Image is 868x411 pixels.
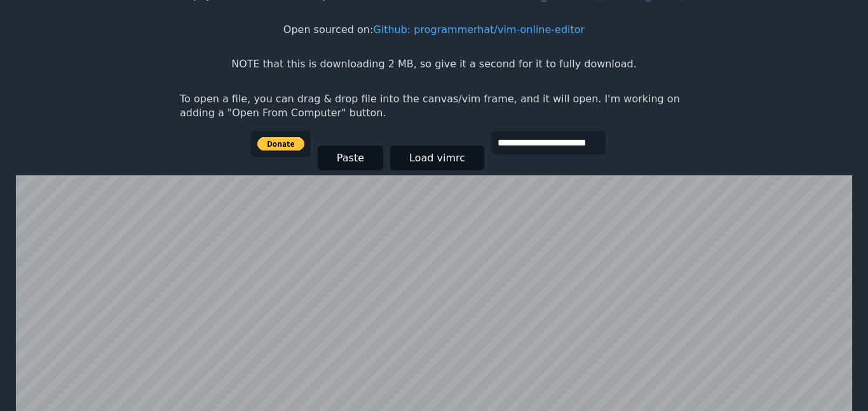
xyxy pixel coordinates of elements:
[318,145,383,170] button: Paste
[180,92,688,121] p: To open a file, you can drag & drop file into the canvas/vim frame, and it will open. I'm working...
[373,24,585,36] a: Github: programmerhat/vim-online-editor
[231,57,636,71] p: NOTE that this is downloading 2 MB, so give it a second for it to fully download.
[390,145,484,170] button: Load vimrc
[283,23,585,37] p: Open sourced on:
